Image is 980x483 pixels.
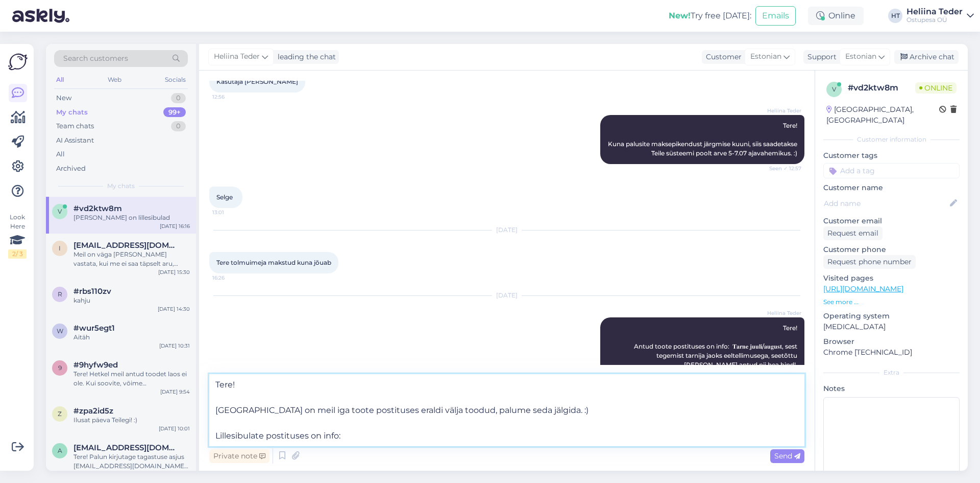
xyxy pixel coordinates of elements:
span: Selge [216,193,233,201]
p: Visited pages [823,273,960,284]
div: Ilusat päeva Teilegi! :) [73,416,190,425]
div: My chats [56,107,88,118]
span: 16:26 [212,274,251,282]
div: kahju [73,296,190,305]
span: Send [774,451,800,461]
span: #zpa2id5z [73,406,113,416]
span: 13:01 [212,209,251,216]
b: New! [669,11,691,20]
span: a [58,447,62,454]
div: Web [106,73,124,86]
img: Askly Logo [8,52,28,72]
div: Ostupesa OÜ [906,16,963,24]
span: v [832,85,836,93]
div: Tere! Hetkel meil antud toodet laos ei ole. Kui soovite, võime [PERSON_NAME] soovi edastada müügi... [73,370,190,388]
div: [PERSON_NAME] on lillesibulad [73,213,190,222]
div: Request phone number [823,255,916,269]
input: Add a tag [823,163,960,178]
span: z [58,410,62,418]
p: Browser [823,336,960,347]
p: Customer tags [823,150,960,161]
a: [URL][DOMAIN_NAME] [823,284,903,293]
span: #rbs110zv [73,287,111,296]
div: [DATE] 10:01 [159,425,190,432]
span: #wur5egt1 [73,324,115,333]
div: New [56,93,71,103]
div: Try free [DATE]: [669,10,751,22]
div: Support [803,52,837,62]
a: Heliina TederOstupesa OÜ [906,8,974,24]
p: Notes [823,383,960,394]
div: Meil on väga [PERSON_NAME] vastata, kui me ei saa täpselt aru, millisest tootest jutt. :( Hetkel ... [73,250,190,268]
p: Operating system [823,311,960,321]
span: Heliina Teder [214,51,260,62]
span: i [59,244,61,252]
span: My chats [107,181,135,191]
div: [GEOGRAPHIC_DATA], [GEOGRAPHIC_DATA] [826,104,939,126]
span: Estonian [750,51,781,62]
div: [DATE] 10:31 [159,342,190,350]
div: Heliina Teder [906,8,963,16]
div: Team chats [56,121,94,131]
div: 0 [171,93,186,103]
span: w [57,327,63,335]
span: Heliina Teder [763,107,801,114]
span: ingeborg894@gmail.com [73,241,180,250]
span: r [58,290,62,298]
p: Customer name [823,182,960,193]
div: [DATE] 9:54 [160,388,190,396]
p: [MEDICAL_DATA] [823,321,960,332]
div: HT [888,9,902,23]
input: Add name [824,198,948,209]
span: Kasutaja [PERSON_NAME] [216,78,298,85]
div: Private note [209,449,269,463]
span: 12:56 [212,93,251,101]
div: [DATE] 16:16 [160,222,190,230]
div: Archive chat [894,50,959,64]
div: Archived [56,164,86,174]
span: #9hyfw9ed [73,360,118,370]
button: Emails [755,6,796,26]
div: Tere! Palun kirjutage tagastuse asjus [EMAIL_ADDRESS][DOMAIN_NAME] või Ostupesa FB postkasti. :) [73,452,190,471]
div: Aitäh [73,333,190,342]
div: AI Assistant [56,135,94,146]
span: Tere! Antud toote postituses on info: 𝐓𝐚𝐫𝐧𝐞 𝐣𝐮𝐮𝐥𝐢/𝐚𝐮𝐠𝐮𝐬𝐭, sest tegemist tarnija jaoks eeltellimus... [634,324,799,387]
div: All [54,73,66,86]
textarea: Tere! [GEOGRAPHIC_DATA] on meil iga toote postituses eraldi välja toodud, palume seda jälgida. :)... [209,374,804,446]
div: Extra [823,368,960,377]
div: leading the chat [274,52,336,62]
span: Estonian [845,51,876,62]
div: 0 [171,121,186,131]
span: Seen ✓ 12:57 [763,165,801,172]
span: Heliina Teder [763,309,801,317]
div: # vd2ktw8m [848,82,915,94]
div: [DATE] [209,225,804,235]
span: Search customers [63,53,128,64]
div: Socials [163,73,188,86]
span: #vd2ktw8m [73,204,122,213]
p: Chrome [TECHNICAL_ID] [823,347,960,358]
span: Online [915,82,957,94]
div: 99+ [163,107,186,118]
div: Customer information [823,135,960,144]
div: [DATE] 14:30 [158,305,190,313]
div: [DATE] [209,291,804,300]
div: Customer [702,52,742,62]
div: All [56,149,65,159]
div: Request email [823,226,883,240]
div: 2 / 3 [8,249,27,259]
span: v [58,208,62,215]
div: [DATE] 15:30 [158,268,190,276]
span: agetraks@gmail.com [73,443,180,452]
p: Customer phone [823,244,960,255]
div: Online [808,7,864,25]
span: Tere tolmuimeja makstud kuna jõuab [216,259,331,266]
div: Look Here [8,213,27,259]
p: See more ... [823,297,960,307]
p: Customer email [823,216,960,226]
span: 9 [58,364,62,372]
